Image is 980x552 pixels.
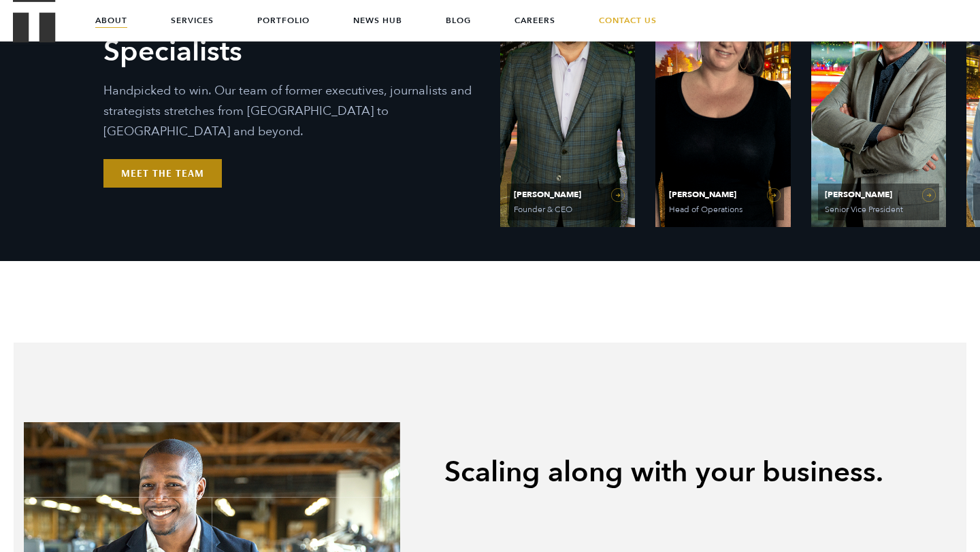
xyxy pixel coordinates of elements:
h2: Scaling along with your business. [444,453,932,491]
a: Meet the Team [103,159,222,188]
span: [PERSON_NAME] [825,190,932,199]
span: Founder & CEO [514,205,619,213]
span: [PERSON_NAME] [669,190,777,199]
span: Head of Operations [669,205,774,213]
span: [PERSON_NAME] [514,190,621,199]
p: Handpicked to win. Our team of former executives, journalists and strategists stretches from [GEO... [103,81,480,142]
span: Senior Vice President [825,205,930,213]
